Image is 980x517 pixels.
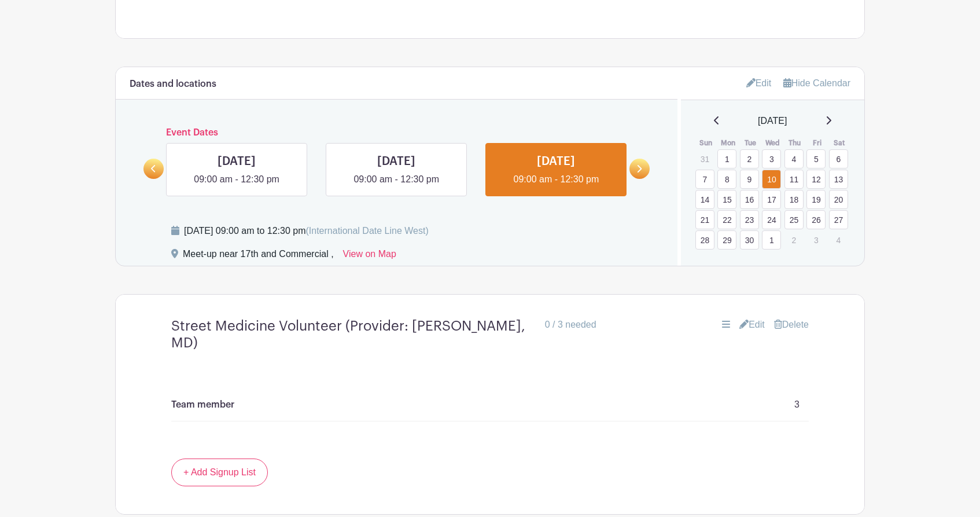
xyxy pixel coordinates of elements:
[545,318,596,332] div: 0 / 3 needed
[184,224,429,238] div: [DATE] 09:00 am to 12:30 pm
[784,231,804,249] p: 2
[806,170,826,189] a: 12
[717,190,736,209] a: 15
[717,149,736,168] a: 1
[806,137,828,149] th: Fri
[717,170,736,189] a: 8
[762,190,781,209] a: 17
[806,231,826,249] p: 3
[784,149,804,168] a: 4
[183,247,334,266] div: Meet-up near 17th and Commercial ,
[783,78,850,88] a: Hide Calendar
[794,398,800,412] p: 3
[695,210,714,229] a: 21
[806,210,826,229] a: 26
[829,210,848,229] a: 27
[343,247,396,266] a: View on Map
[762,149,781,168] a: 3
[740,230,759,250] a: 30
[740,210,759,229] a: 23
[695,137,717,149] th: Sun
[171,398,234,412] p: Team member
[758,114,787,128] span: [DATE]
[305,226,428,236] span: (International Date Line West)
[740,170,759,189] a: 9
[829,190,848,209] a: 20
[828,137,851,149] th: Sat
[762,170,781,189] a: 10
[806,190,826,209] a: 19
[746,74,772,93] a: Edit
[762,230,781,250] a: 1
[717,137,739,149] th: Mon
[695,190,714,209] a: 14
[739,318,765,332] a: Edit
[740,190,759,209] a: 16
[695,150,714,168] p: 31
[171,459,268,486] a: + Add Signup List
[784,190,804,209] a: 18
[829,170,848,189] a: 13
[717,230,736,250] a: 29
[717,210,736,229] a: 22
[784,170,804,189] a: 11
[784,137,806,149] th: Thu
[740,149,759,168] a: 2
[695,170,714,189] a: 7
[164,127,629,138] h6: Event Dates
[762,210,781,229] a: 24
[695,230,714,250] a: 28
[829,231,848,249] p: 4
[130,79,216,90] h6: Dates and locations
[784,210,804,229] a: 25
[829,149,848,168] a: 6
[774,318,809,332] a: Delete
[171,318,536,351] h4: Street Medicine Volunteer (Provider: [PERSON_NAME], MD)
[739,137,762,149] th: Tue
[806,149,826,168] a: 5
[761,137,784,149] th: Wed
